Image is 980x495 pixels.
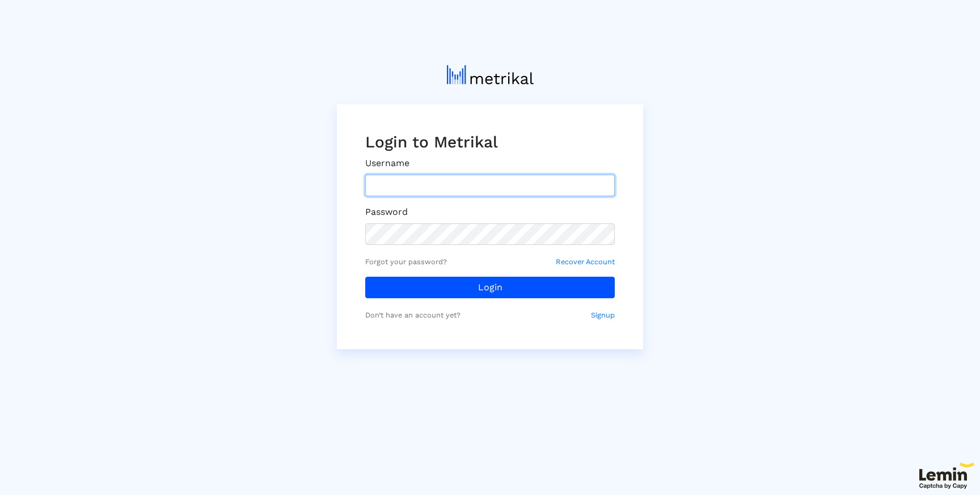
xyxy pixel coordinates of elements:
img: metrical-logo-light.png [447,65,534,84]
small: Forgot your password? [365,256,447,267]
img: 63f920f45959a057750d25c1_lem1.svg [919,463,974,489]
small: Recover Account [556,256,615,267]
small: Don’t have an account yet? [365,310,461,320]
small: Signup [591,310,615,320]
h3: Login to Metrikal [365,133,615,152]
label: Username [365,156,409,170]
label: Password [365,205,408,219]
button: Login [365,277,615,298]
